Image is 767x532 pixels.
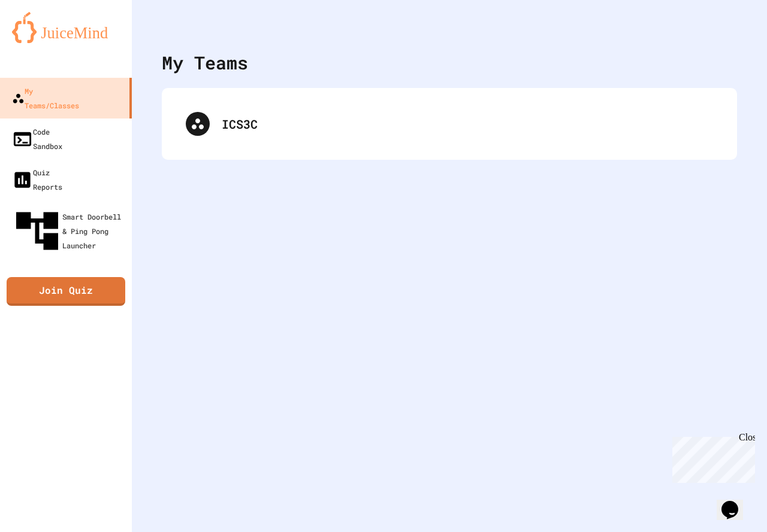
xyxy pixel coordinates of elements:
div: ICS3C [222,115,713,133]
div: Chat with us now!Close [5,5,83,76]
div: Quiz Reports [12,165,62,194]
iframe: chat widget [717,484,755,520]
img: logo-orange.svg [12,12,120,43]
div: ICS3C [174,100,725,148]
a: Join Quiz [7,277,125,306]
div: My Teams [162,49,248,76]
div: Code Sandbox [12,124,62,153]
div: Smart Doorbell & Ping Pong Launcher [12,206,127,256]
div: My Teams/Classes [12,84,79,113]
iframe: chat widget [668,432,755,483]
